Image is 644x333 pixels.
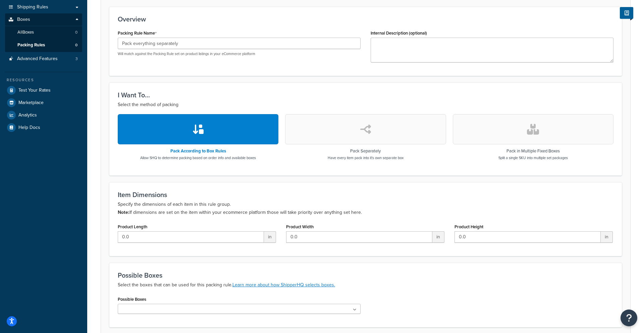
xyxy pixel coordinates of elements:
span: in [432,231,444,243]
li: Boxes [5,13,82,52]
a: Analytics [5,109,82,121]
span: Packing Rules [17,42,45,48]
a: Boxes [5,13,82,26]
h3: Pack in Multiple Fixed Boxes [498,149,568,153]
span: Analytics [18,112,37,118]
h3: Pack Separately [328,149,404,153]
div: Resources [5,77,82,83]
h3: Item Dimensions [118,191,613,198]
h3: Possible Boxes [118,272,613,279]
h3: Overview [118,15,613,23]
a: Advanced Features3 [5,53,82,65]
a: Marketplace [5,97,82,109]
span: Test Your Rates [18,88,51,93]
span: 0 [75,30,77,35]
p: Select the method of packing [118,101,613,109]
span: in [264,231,276,243]
p: Specify the dimensions of each item in this rule group. If dimensions are set on the item within ... [118,200,613,217]
span: 0 [75,42,77,48]
a: Learn more about how ShipperHQ selects boxes. [232,281,335,288]
a: Test Your Rates [5,84,82,96]
p: Have every item pack into it's own separate box [328,155,404,160]
a: AllBoxes0 [5,26,82,39]
span: Help Docs [18,125,40,131]
button: Open Resource Center [621,310,637,326]
label: Product Height [454,224,483,229]
a: Packing Rules0 [5,39,82,51]
label: Packing Rule Name [118,31,157,36]
li: Advanced Features [5,53,82,65]
span: 3 [75,56,78,62]
a: Help Docs [5,122,82,134]
label: Product Width [286,224,314,229]
span: Boxes [17,17,30,22]
span: Shipping Rules [17,4,48,10]
span: in [601,231,613,243]
h3: I Want To... [118,91,613,99]
button: Show Help Docs [620,7,633,19]
b: Note: [118,209,129,216]
label: Internal Description (optional) [371,31,427,36]
p: Split a single SKU into multiple set packages [498,155,568,160]
span: All Boxes [17,30,34,35]
p: Allow SHQ to determine packing based on order info and available boxes [140,155,256,160]
span: Advanced Features [17,56,58,62]
p: Select the boxes that can be used for this packing rule. [118,281,613,289]
p: Will match against the Packing Rule set on product listings in your eCommerce platform [118,51,361,56]
span: Marketplace [18,100,44,106]
label: Product Length [118,224,147,229]
label: Possible Boxes [118,297,146,302]
h3: Pack According to Box Rules [140,149,256,153]
a: Shipping Rules [5,1,82,13]
li: Packing Rules [5,39,82,51]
